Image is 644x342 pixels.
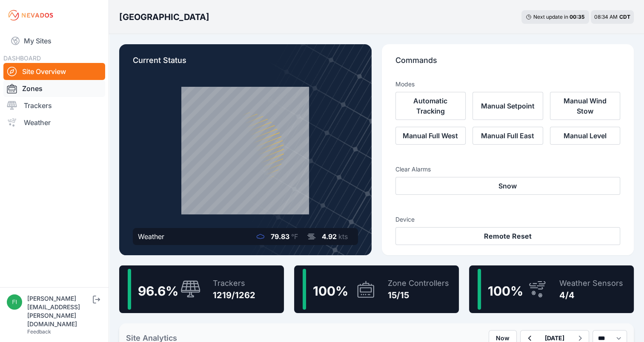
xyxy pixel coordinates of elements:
[7,294,22,310] img: fidel.lopez@prim.com
[395,165,621,174] h3: Clear Alarms
[313,283,348,299] span: 100 %
[271,232,289,241] span: 79.83
[3,31,105,51] a: My Sites
[570,14,585,20] div: 00 : 35
[388,277,449,289] div: Zone Controllers
[395,177,621,195] button: Snow
[7,9,54,22] img: Nevados
[213,289,255,301] div: 1219/1262
[213,277,255,289] div: Trackers
[3,63,105,80] a: Site Overview
[388,289,449,301] div: 15/15
[619,14,630,20] span: CDT
[322,232,337,241] span: 4.92
[119,265,284,313] a: 96.6%Trackers1219/1262
[395,227,621,245] button: Remote Reset
[3,54,41,62] span: DASHBOARD
[138,231,164,242] div: Weather
[27,294,91,328] div: [PERSON_NAME][EMAIL_ADDRESS][PERSON_NAME][DOMAIN_NAME]
[395,127,466,145] button: Manual Full West
[559,277,623,289] div: Weather Sensors
[133,54,358,73] p: Current Status
[559,289,623,301] div: 4/4
[469,265,634,313] a: 100%Weather Sensors4/4
[291,232,298,241] span: °F
[395,80,415,88] h3: Modes
[550,127,621,145] button: Manual Level
[138,283,178,299] span: 96.6 %
[550,92,621,120] button: Manual Wind Stow
[594,14,618,20] span: 08:34 AM
[119,6,209,28] nav: Breadcrumb
[27,328,51,335] a: Feedback
[3,97,105,114] a: Trackers
[338,232,348,241] span: kts
[294,265,459,313] a: 100%Zone Controllers15/15
[395,92,466,120] button: Automatic Tracking
[533,14,568,20] span: Next update in
[3,114,105,131] a: Weather
[395,54,621,73] p: Commands
[488,283,523,299] span: 100 %
[395,215,621,224] h3: Device
[472,92,543,120] button: Manual Setpoint
[119,11,209,23] h3: [GEOGRAPHIC_DATA]
[472,127,543,145] button: Manual Full East
[3,80,105,97] a: Zones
